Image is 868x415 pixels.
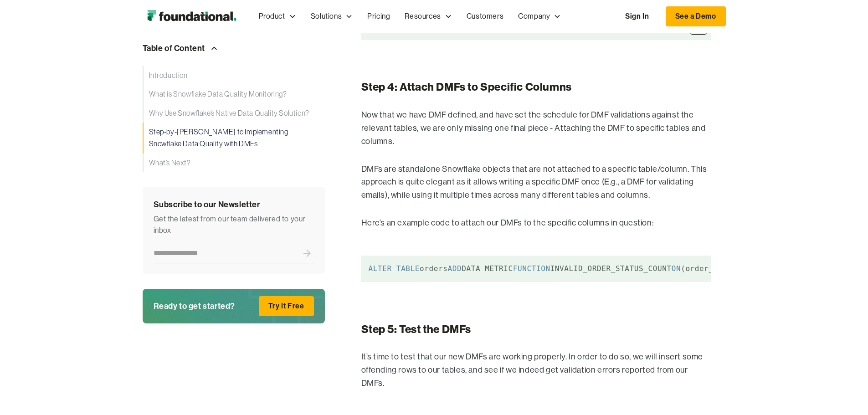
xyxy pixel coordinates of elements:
img: Arrow [209,43,220,54]
p: It’s time to test that our new DMFs are working properly. In order to do so, we will insert some ... [361,350,711,389]
span: TABLE [396,264,420,273]
p: DMFs are standalone Snowflake objects that are not attached to a specific table/column. This appr... [361,163,711,202]
iframe: Chat Widget [822,371,868,415]
p: Now that we have DMF defined, and have set the schedule for DMF validations against the relevant ... [361,108,711,148]
div: Resources [405,10,441,22]
p: Here’s an example code to attach our DMFs to the specific columns in question: [361,216,711,230]
h3: Step 4: Attach DMFs to Specific Columns [361,81,711,94]
div: Resources [397,1,459,31]
a: Introduction [143,66,325,85]
h3: Step 5: Test the DMFs [361,323,711,336]
div: Product [252,1,303,31]
div: Solutions [303,1,360,31]
a: What’s Next? [143,154,325,173]
div: Subscribe to our Newsletter [154,198,314,211]
div: Company [511,1,568,31]
div: Table of Content [143,41,205,55]
span: ALTER [369,264,392,273]
a: Try It Free [259,296,314,316]
div: Company [518,10,550,22]
div: Product [259,10,285,22]
span: ADD [447,264,462,273]
a: home [143,7,241,26]
a: What is Snowflake Data Quality Monitoring? [143,85,325,104]
a: Sign In [616,7,658,26]
a: See a Demo [666,6,726,26]
div: Get the latest from our team delivered to your inbox [154,213,314,236]
a: Pricing [360,1,397,31]
span: ON [672,264,681,273]
form: Newsletter Form [154,244,314,263]
div: Solutions [311,10,342,22]
div: Ready to get started? [154,299,236,313]
a: Why Use Snowflake’s Native Data Quality Solution? [143,104,325,123]
a: Step-by-[PERSON_NAME] to Implementing Snowflake Data Quality with DMFs [143,123,325,153]
span: FUNCTION [513,264,550,273]
a: Customers [459,1,511,31]
img: Foundational Logo [143,7,241,26]
input: Submit [300,244,314,263]
code: orders DATA METRIC INVALID_ORDER_STATUS_COUNT (order_status); customers DATA METRIC INVALID_COUNT... [361,256,711,282]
